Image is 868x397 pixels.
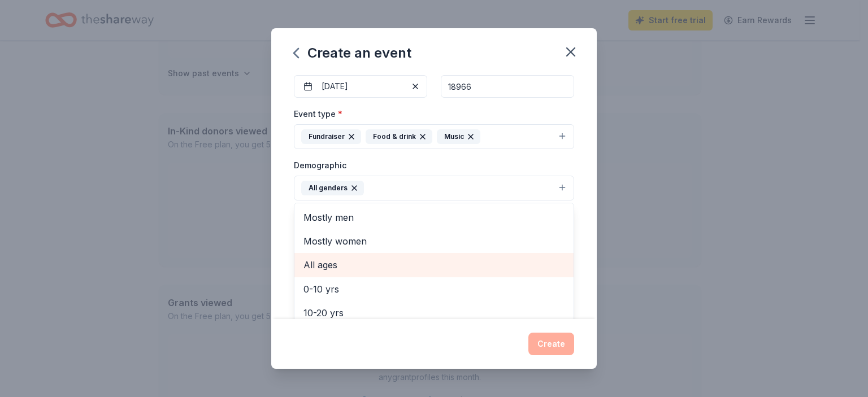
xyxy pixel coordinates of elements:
span: Mostly women [303,234,565,248]
span: 0-10 yrs [303,282,565,296]
button: All genders [294,176,574,200]
div: All genders [294,203,574,338]
span: All ages [303,258,565,272]
span: 10-20 yrs [303,306,565,320]
span: Mostly men [303,210,565,225]
div: All genders [301,181,364,195]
